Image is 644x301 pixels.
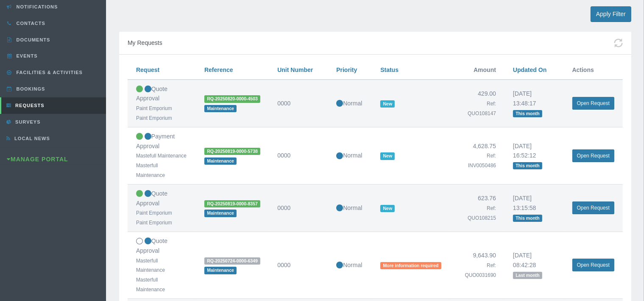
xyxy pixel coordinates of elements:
td: Normal [328,127,372,184]
span: Maintenance [204,210,237,217]
td: Quote Approval [128,80,196,127]
span: Local News [12,136,50,141]
span: Notifications [14,4,58,9]
td: 623.76 [450,184,505,232]
td: Normal [328,80,372,127]
span: New [380,205,395,212]
td: [DATE] 16:52:12 [505,127,564,184]
td: 429.00 [450,80,505,127]
a: Open Request [572,259,614,271]
td: [DATE] 13:15:58 [505,184,564,232]
span: Documents [14,37,50,42]
small: Paint Emporium [136,115,172,121]
div: My Requests [119,32,631,55]
span: Maintenance [204,267,237,274]
span: Facilities & Activities [14,70,83,75]
span: New [380,152,395,160]
a: Unit Number [277,66,313,73]
span: Events [14,53,38,58]
span: Requests [13,103,45,108]
span: Surveys [13,119,40,124]
span: Last month [513,272,542,279]
a: Manage Portal [7,156,68,163]
small: Paint Emporium [136,105,172,111]
a: Reference [204,66,233,73]
input: Apply Filter [591,6,631,22]
td: Quote Approval [128,232,196,299]
a: Open Request [572,149,614,162]
small: Paint Emporium [136,220,172,226]
small: Ref: QUO0031690 [465,262,496,278]
a: Open Request [572,97,614,110]
span: RQ-20250724-0000-6349 [204,257,260,265]
span: RQ-20250819-0000-5738 [204,148,260,155]
span: More information required [380,262,441,269]
td: Payment Approval [128,127,196,184]
td: Normal [328,184,372,232]
span: Contacts [14,21,45,26]
td: 9,643.90 [450,232,505,299]
a: Status [380,66,399,73]
td: Quote Approval [128,184,196,232]
small: Masterfull Maintenance [136,277,165,293]
span: Maintenance [204,105,237,112]
a: Priority [336,66,357,73]
span: This month [513,215,542,222]
td: 0000 [269,80,328,127]
td: [DATE] 13:48:17 [505,80,564,127]
span: This month [513,162,542,169]
span: New [380,100,395,108]
a: Open Request [572,202,614,214]
span: This month [513,110,542,117]
td: 0000 [269,232,328,299]
small: Ref: QUO108147 [468,101,496,116]
small: Masterfull Maintenance [136,258,165,273]
td: 0000 [269,127,328,184]
span: RQ-20250819-0000-8357 [204,200,260,207]
span: RQ-20250820-0000-4503 [204,95,260,102]
small: Mastefull Maintenance [136,153,187,159]
td: 4,628.75 [450,127,505,184]
span: Maintenance [204,157,237,165]
small: Ref: QUO108215 [468,205,496,221]
small: Paint Emporium [136,210,172,216]
a: Request [136,66,159,73]
span: Actions [572,66,594,73]
td: 0000 [269,184,328,232]
span: Bookings [14,86,45,91]
td: Normal [328,232,372,299]
td: [DATE] 08:42:28 [505,232,564,299]
a: Updated On [513,66,546,73]
span: Amount [474,66,496,73]
small: Masterfull Maintenance [136,163,165,178]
